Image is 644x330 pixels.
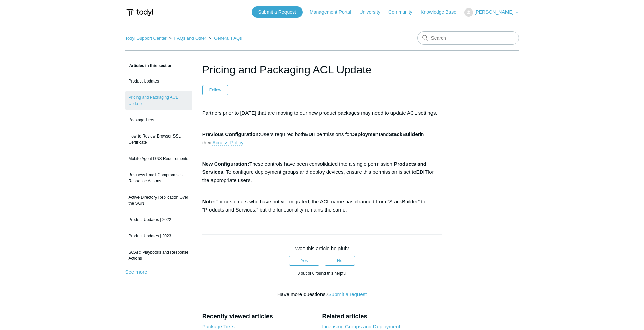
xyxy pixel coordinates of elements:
a: Package Tiers [202,324,235,329]
p: Users required both permissions for and in their . [202,130,442,155]
input: Search [417,31,519,45]
a: General FAQs [214,36,242,41]
strong: Deployment [351,131,380,137]
strong: StackBuilder [389,131,420,137]
strong: New Configuration: [202,161,249,167]
a: See more [125,269,147,275]
li: Todyl Support Center [125,36,168,41]
strong: Previous Configuration: [202,131,260,137]
button: This article was not helpful [325,256,355,266]
a: Access Policy [212,140,243,146]
a: Knowledge Base [421,8,463,16]
a: Product Updates | 2022 [125,213,192,226]
a: Licensing Groups and Deployment [322,324,400,329]
a: University [359,8,387,16]
div: Have more questions? [202,291,442,298]
a: FAQs and Other [174,36,206,41]
a: Submit a request [328,291,367,297]
strong: EDIT [305,131,316,137]
a: Product Updates | 2023 [125,230,192,242]
a: Pricing and Packaging ACL Update [125,91,192,110]
button: This article was helpful [289,256,319,266]
a: SOAR: Playbooks and Response Actions [125,246,192,265]
a: Mobile Agent DNS Requirements [125,152,192,165]
li: FAQs and Other [168,36,207,41]
a: How to Review Browser SSL Certificate [125,130,192,149]
strong: Products and Services [202,161,426,175]
h2: Related articles [322,312,442,321]
img: Todyl Support Center Help Center home page [125,6,154,19]
span: Was this article helpful? [295,245,349,251]
a: Todyl Support Center [125,36,167,41]
h2: Recently viewed articles [202,312,315,321]
span: [PERSON_NAME] [474,9,513,15]
p: These controls have been consolidated into a single permission: . To configure deployment groups ... [202,160,442,192]
span: Articles in this section [125,63,173,68]
a: Package Tiers [125,113,192,126]
a: Community [388,8,419,16]
button: [PERSON_NAME] [464,8,519,17]
a: Active Directory Replication Over the SGN [125,191,192,210]
a: Product Updates [125,75,192,88]
li: General FAQs [207,36,242,41]
strong: Note: [202,199,215,204]
a: Submit a Request [252,6,303,18]
strong: EDIT [416,169,428,175]
span: 0 out of 0 found this helpful [297,271,346,276]
a: Management Portal [310,8,358,16]
h1: Pricing and Packaging ACL Update [202,61,442,78]
p: For customers who have not yet migrated, the ACL name has changed from "StackBuilder" to "Product... [202,198,442,214]
p: Partners prior to [DATE] that are moving to our new product packages may need to update ACL setti... [202,109,442,125]
a: Business Email Compromise - Response Actions [125,168,192,187]
button: Follow Article [202,85,228,95]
